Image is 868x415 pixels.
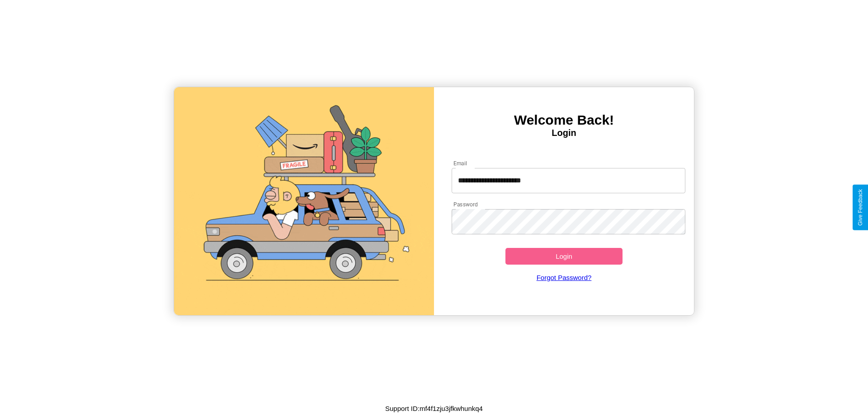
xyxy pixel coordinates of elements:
[447,265,681,290] a: Forgot Password?
[434,128,694,138] h4: Login
[434,112,694,128] h3: Welcome Back!
[505,248,623,265] button: Login
[174,87,434,315] img: gif
[453,159,467,167] label: Email
[453,201,477,208] label: Password
[857,189,863,226] div: Give Feedback
[385,402,483,415] p: Support ID: mf4f1zju3jfkwhunkq4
